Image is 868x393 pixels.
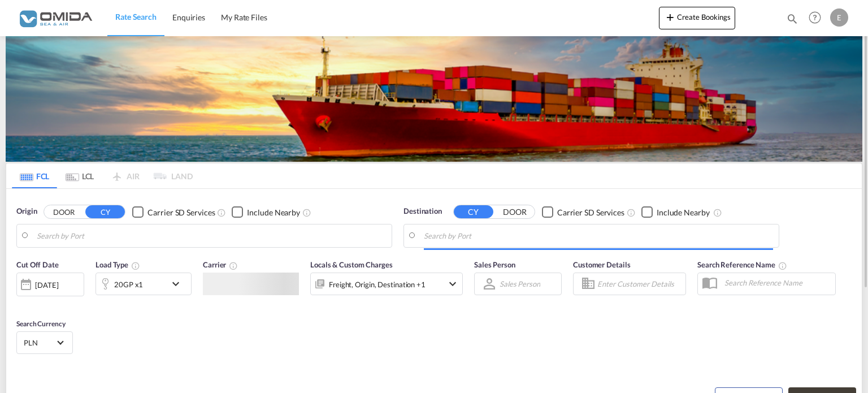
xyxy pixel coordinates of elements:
span: Origin [16,206,37,217]
md-checkbox: Checkbox No Ink [641,206,710,218]
input: Search by Port [424,227,773,244]
md-datepicker: Select [16,295,25,310]
div: 20GP x1icon-chevron-down [96,273,192,295]
md-icon: icon-chevron-down [446,277,459,291]
md-pagination-wrapper: Use the left and right arrow keys to navigate between tabs [12,163,193,188]
button: DOOR [495,206,535,219]
div: [DATE] [16,273,84,296]
span: Help [805,8,824,27]
span: My Rate Files [221,12,267,22]
md-icon: icon-chevron-down [169,277,188,291]
span: Sales Person [474,260,515,269]
div: E [830,8,848,27]
span: Search Currency [16,319,66,328]
md-icon: icon-magnify [786,12,798,25]
input: Search Reference Name [719,274,835,291]
div: icon-magnify [786,12,798,29]
span: Load Type [96,260,140,269]
span: PLN [24,338,55,348]
md-icon: Unchecked: Search for CY (Container Yard) services for all selected carriers.Checked : Search for... [217,208,226,217]
div: Freight Origin Destination Factory Stuffingicon-chevron-down [310,273,463,295]
md-icon: The selected Trucker/Carrierwill be displayed in the rate results If the rates are from another f... [229,261,238,270]
span: Enquiries [172,12,205,22]
span: Search Reference Name [697,260,787,269]
span: Destination [403,206,442,217]
md-icon: Your search will be saved by the below given name [778,261,787,270]
button: DOOR [44,206,84,219]
div: 20GP x1 [114,277,143,292]
input: Enter Customer Details [597,275,682,292]
md-icon: Unchecked: Search for CY (Container Yard) services for all selected carriers.Checked : Search for... [627,208,636,217]
md-select: Select Currency: zł PLNPoland Zloty [23,334,67,351]
img: 459c566038e111ed959c4fc4f0a4b274.png [17,5,93,31]
md-checkbox: Checkbox No Ink [232,206,300,218]
img: LCL+%26+FCL+BACKGROUND.png [6,36,862,162]
md-icon: icon-information-outline [131,261,140,270]
div: [DATE] [35,280,58,290]
div: Include Nearby [657,207,710,218]
button: icon-plus 400-fgCreate Bookings [659,7,735,29]
span: Carrier [203,260,238,269]
span: Rate Search [115,12,157,21]
div: Carrier SD Services [147,207,215,218]
md-checkbox: Checkbox No Ink [132,206,215,218]
md-icon: Unchecked: Ignores neighbouring ports when fetching rates.Checked : Includes neighbouring ports w... [713,208,722,217]
span: Locals & Custom Charges [310,260,393,269]
span: Cut Off Date [16,260,59,269]
input: Search by Port [37,227,386,244]
md-checkbox: Checkbox No Ink [542,206,624,218]
md-icon: Unchecked: Ignores neighbouring ports when fetching rates.Checked : Includes neighbouring ports w... [302,208,311,217]
md-icon: icon-plus 400-fg [663,10,677,24]
button: CY [454,205,493,218]
div: Help [805,8,830,28]
md-select: Sales Person [498,276,541,292]
button: CY [85,205,125,218]
div: Carrier SD Services [557,207,624,218]
div: Freight Origin Destination Factory Stuffing [329,277,426,292]
div: Include Nearby [247,207,300,218]
span: Customer Details [573,260,630,269]
md-tab-item: LCL [57,163,102,188]
md-tab-item: FCL [12,163,57,188]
